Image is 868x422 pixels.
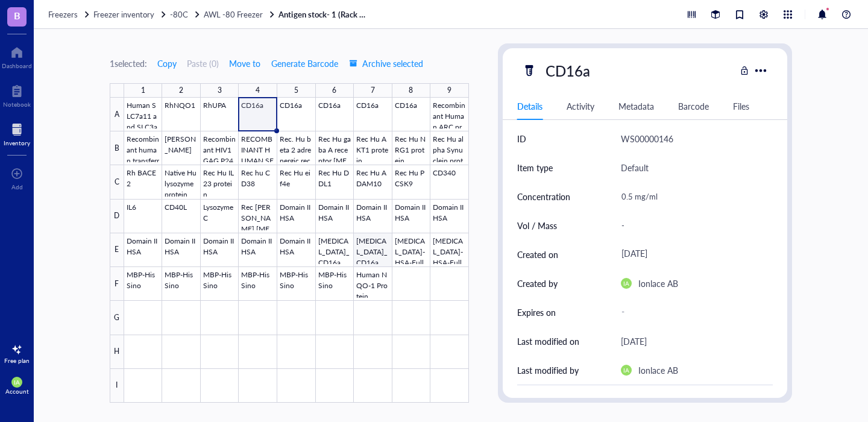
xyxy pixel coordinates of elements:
span: -80C [170,8,188,20]
div: 3 [218,83,222,98]
button: Copy [157,54,177,73]
div: A [110,98,124,131]
a: Inventory [4,120,30,146]
a: Antigen stock- 1 (Rack 1 shelf 1) [278,9,369,20]
div: Free plan [4,357,30,364]
a: Dashboard [2,43,32,69]
div: Created by [517,277,558,290]
div: 8 [409,83,413,98]
button: Generate Barcode [271,54,339,73]
span: Freezer inventory [93,8,154,20]
button: Move to [228,54,261,73]
div: Activity [567,99,594,113]
div: D [110,200,124,233]
div: Ionlace AB [638,276,678,291]
div: Notebook [3,101,31,108]
div: [DATE] [616,244,768,265]
a: Freezer inventory [93,9,168,20]
span: AWL -80 Freezer [204,8,263,20]
span: IA [14,379,20,386]
div: Ionlace AB [638,363,678,377]
div: 4 [256,83,260,98]
button: Paste (0) [187,54,219,73]
div: - [616,301,768,323]
div: 6 [332,83,336,98]
div: B [110,131,124,165]
div: Metadata [618,99,654,113]
div: I [110,369,124,403]
div: Created on [517,248,558,261]
div: Files [733,99,749,113]
span: Freezers [48,8,78,20]
div: G [110,301,124,335]
div: Barcode [678,99,709,113]
a: -80CAWL -80 Freezer [170,9,276,20]
div: 5 [294,83,298,98]
div: Vol / Mass [517,219,557,232]
div: - [616,213,768,238]
div: H [110,335,124,369]
div: 0.5 mg/ml [616,184,768,209]
div: CD16a [540,58,596,83]
div: [DATE] [621,334,647,348]
a: Notebook [3,81,31,108]
div: Details [517,99,542,113]
div: Concentration [517,190,570,203]
div: 2 [179,83,183,98]
div: C [110,165,124,199]
span: Generate Barcode [271,58,338,68]
div: 9 [447,83,451,98]
span: Move to [229,58,260,68]
span: Copy [157,58,177,68]
div: Account [5,388,29,395]
div: Last modified by [517,364,579,377]
div: F [110,267,124,301]
div: WS00000146 [621,131,673,146]
div: 7 [371,83,375,98]
span: Archive selected [349,58,423,68]
button: Archive selected [348,54,424,73]
div: Last modified on [517,335,579,348]
div: ID [517,132,526,145]
div: Expires on [517,306,556,319]
div: Dashboard [2,62,32,69]
div: Inventory [4,139,30,146]
div: E [110,233,124,267]
span: IA [623,280,629,287]
div: Item type [517,161,553,174]
div: 1 [141,83,145,98]
div: 1 selected: [110,57,147,70]
span: B [14,8,20,23]
a: Freezers [48,9,91,20]
span: IA [623,367,629,374]
div: Add [11,183,23,191]
div: Default [621,160,649,175]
